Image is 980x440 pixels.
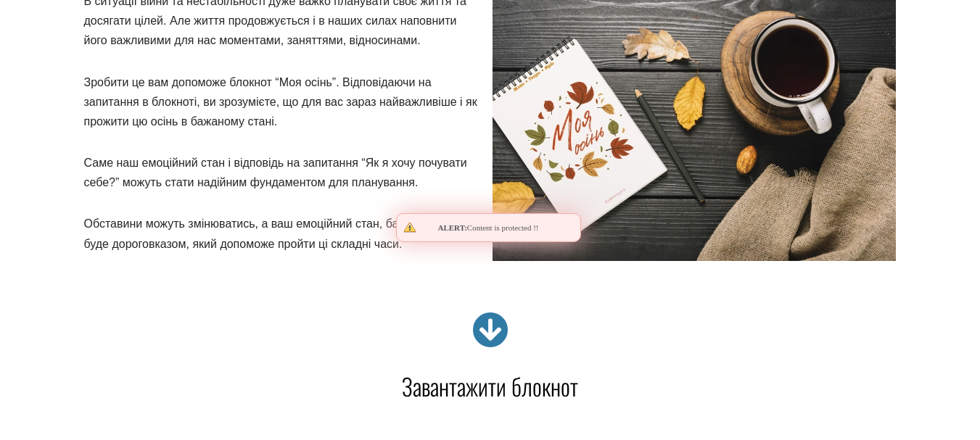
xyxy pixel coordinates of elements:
h4: Завантажити блокнот [84,375,897,398]
p: Зробити це вам допоможе блокнот “Моя осінь”. Відповідаючи на запитання в блокноті, ви зрозумієте,... [84,72,478,132]
p: Саме наш емоційний стан і відповідь на запитання “Як я хочу почувати себе?” можуть стати надійним... [84,153,478,192]
span: Alert: [437,223,466,232]
div: Content is protected !! [396,213,581,243]
p: Обставини можуть змінюватись, а ваш емоційний стан, бажане почуття буде дороговказом, який допомо... [84,214,478,253]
